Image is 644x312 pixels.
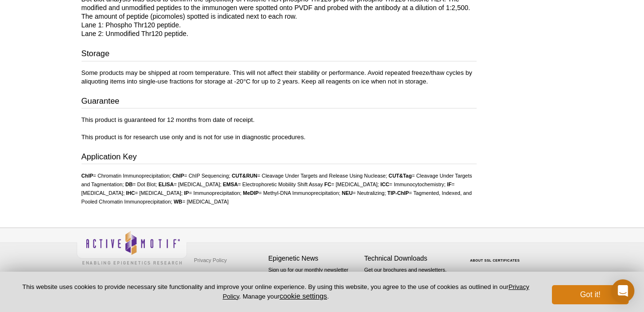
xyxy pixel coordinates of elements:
[232,173,257,179] strong: CUT&RUN
[172,173,230,179] li: = ChIP Sequencing;
[15,283,536,301] p: This website uses cookies to provide necessary site functionality and improve your online experie...
[232,173,387,179] li: = Cleavage Under Targets and Release Using Nuclease;
[364,254,456,263] h4: Technical Downloads
[324,181,331,187] strong: FC
[184,190,242,196] li: = Immunoprecipitation;
[82,96,477,109] h3: Guarantee
[158,181,221,187] li: = [MEDICAL_DATA];
[552,285,629,304] button: Got it!
[380,181,389,187] strong: ICC
[269,266,360,299] p: Sign up for our monthly newsletter highlighting recent publications in the field of epigenetics.
[82,69,477,86] p: Some products may be shipped at room temperature. This will not affect their stability or perform...
[192,267,242,282] a: Terms & Conditions
[125,181,133,187] strong: DB
[223,181,238,187] strong: EMSA
[470,259,520,262] a: ABOUT SSL CERTIFICATES
[243,190,259,196] strong: MeDIP
[324,181,379,187] li: = [MEDICAL_DATA];
[342,190,386,196] li: = Neutralizing;
[126,190,183,196] li: = [MEDICAL_DATA];
[125,181,157,187] li: = Dot Blot;
[222,283,529,300] a: Privacy Policy
[172,173,184,179] strong: ChIP
[158,181,174,187] strong: ELISA
[82,151,477,165] h3: Application Key
[82,173,94,179] strong: ChIP
[387,190,409,196] strong: TIP-ChIP
[342,190,353,196] strong: NEU
[126,190,135,196] strong: IHC
[611,279,634,302] div: Open Intercom Messenger
[243,190,340,196] li: = Methyl-DNA Immunoprecipitation;
[380,181,445,187] li: = Immunocytochemistry;
[447,181,452,187] strong: IF
[192,253,229,267] a: Privacy Policy
[174,199,229,204] li: = [MEDICAL_DATA]
[82,48,477,61] h3: Storage
[184,190,189,196] strong: IP
[223,181,323,187] li: = Electrophoretic Mobility Shift Assay
[388,173,411,179] strong: CUT&Tag
[174,199,182,204] strong: WB
[280,292,327,300] button: cookie settings
[364,266,456,290] p: Get our brochures and newsletters, or request them by mail.
[460,245,532,266] table: Click to Verify - This site chose Symantec SSL for secure e-commerce and confidential communicati...
[82,173,171,179] li: = Chromatin Immunoprecipitation;
[269,254,360,263] h4: Epigenetic News
[77,228,187,267] img: Active Motif,
[82,116,477,142] p: This product is guaranteed for 12 months from date of receipt. This product is for research use o...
